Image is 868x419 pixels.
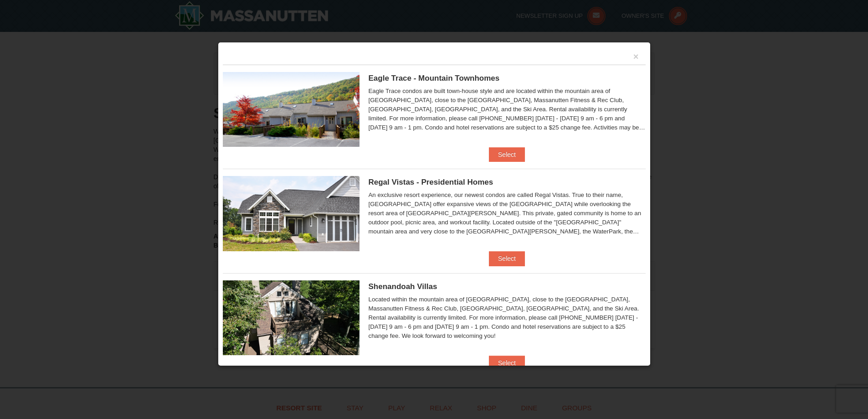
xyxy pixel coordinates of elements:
div: An exclusive resort experience, our newest condos are called Regal Vistas. True to their name, [G... [369,191,646,236]
span: Shenandoah Villas [369,282,437,291]
button: × [633,52,639,61]
span: Eagle Trace - Mountain Townhomes [369,74,500,83]
button: Select [489,251,525,266]
img: 19218991-1-902409a9.jpg [223,176,360,251]
div: Located within the mountain area of [GEOGRAPHIC_DATA], close to the [GEOGRAPHIC_DATA], Massanutte... [369,295,646,341]
button: Select [489,356,525,370]
img: 19219019-2-e70bf45f.jpg [223,280,360,355]
div: Eagle Trace condos are built town-house style and are located within the mountain area of [GEOGRA... [369,87,646,132]
button: Select [489,147,525,162]
span: Regal Vistas - Presidential Homes [369,178,493,186]
img: 19218983-1-9b289e55.jpg [223,72,360,147]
